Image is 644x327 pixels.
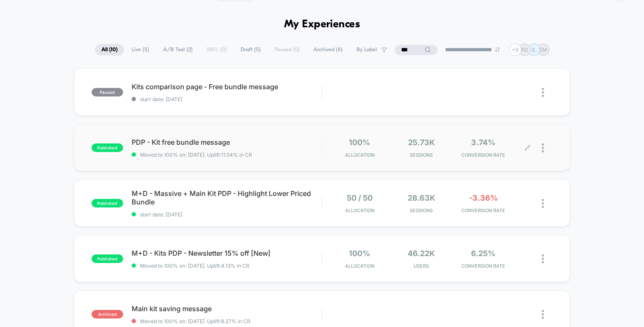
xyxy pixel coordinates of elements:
img: close [542,88,544,97]
p: EM [539,47,547,53]
p: RD [521,47,528,53]
span: 28.63k [408,193,435,202]
span: Archived ( 6 ) [307,44,349,55]
span: 3.74% [471,138,495,147]
span: CONVERSION RATE [454,207,512,213]
div: + 9 [509,44,521,56]
span: Sessions [393,152,450,158]
span: Moved to 100% on: [DATE] . Uplift: 4.13% in CR [140,263,250,269]
span: All ( 10 ) [95,44,124,55]
span: M+D - Massive + Main Kit PDP - Highlight Lower Priced Bundle [132,189,322,206]
span: -3.36% [469,193,498,202]
p: S. [532,47,536,53]
span: published [92,199,123,207]
span: Kits comparison page - Free bundle message [132,82,322,91]
span: paused [92,88,123,96]
img: close [542,143,544,152]
span: 100% [349,138,370,147]
span: published [92,254,123,263]
span: By Label [356,47,377,53]
span: A/B Test ( 2 ) [157,44,199,55]
span: Sessions [393,207,450,213]
span: 6.25% [471,249,495,258]
span: Users [393,263,450,269]
span: published [92,143,123,152]
span: Main kit saving message [132,304,322,313]
span: start date: [DATE] [132,96,322,102]
img: close [542,199,544,208]
span: 100% [349,249,370,258]
span: 25.73k [408,138,435,147]
span: 50 / 50 [347,193,373,202]
span: M+D - Kits PDP - Newsletter 15% off [New] [132,249,322,257]
span: Allocation [345,207,374,213]
img: end [495,47,500,52]
span: start date: [DATE] [132,211,322,218]
img: close [542,310,544,319]
span: CONVERSION RATE [454,263,512,269]
span: Allocation [345,263,374,269]
span: archived [92,310,123,318]
span: Moved to 100% on: [DATE] . Uplift: 8.27% in CR [140,318,250,324]
span: Draft ( 5 ) [234,44,267,55]
h1: My Experiences [284,18,360,31]
img: close [542,254,544,263]
span: Live ( 5 ) [125,44,155,55]
span: CONVERSION RATE [454,152,512,158]
span: 46.22k [408,249,435,258]
span: PDP - Kit free bundle message [132,138,322,146]
span: Moved to 100% on: [DATE] . Uplift: 11.54% in CR [140,152,252,158]
span: Allocation [345,152,374,158]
